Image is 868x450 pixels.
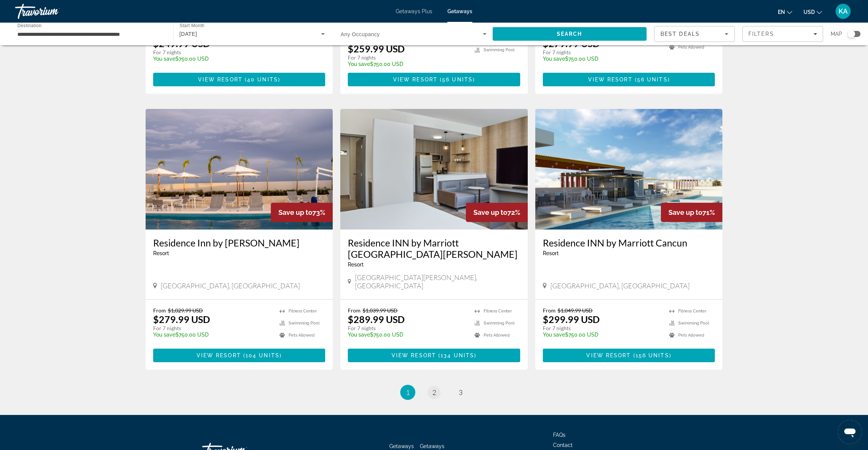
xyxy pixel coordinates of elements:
[631,352,671,358] span: ( )
[246,352,280,358] span: 104 units
[543,307,556,314] span: From
[839,8,848,15] span: KA
[241,352,282,358] span: ( )
[661,29,728,38] mat-select: Sort by
[543,73,715,86] button: View Resort(56 units)
[438,77,475,83] span: ( )
[348,43,405,54] p: $259.99 USD
[557,31,582,37] span: Search
[153,349,326,362] button: View Resort(104 units)
[348,262,364,268] span: Resort
[803,6,822,17] button: Change currency
[678,333,704,338] span: Pets Allowed
[348,349,520,362] button: View Resort(134 units)
[484,47,515,52] span: Swimming Pool
[778,9,785,15] span: en
[17,23,41,28] span: Destination
[543,237,715,248] a: Residence INN by Marriott Cancun
[636,352,669,358] span: 156 units
[153,314,210,325] p: $279.99 USD
[543,332,662,338] p: $750.00 USD
[586,352,631,358] span: View Resort
[393,77,438,83] span: View Resort
[838,420,862,444] iframe: Button to launch messaging window
[243,77,280,83] span: ( )
[396,8,432,14] a: Getaways Plus
[543,349,715,362] button: View Resort(156 units)
[348,54,467,61] p: For 7 nights
[558,307,593,314] span: $1,049.99 USD
[17,30,163,39] input: Select destination
[146,109,333,230] img: Residence Inn by Marriott Merida
[803,9,815,15] span: USD
[473,208,507,216] span: Save up to
[153,332,175,338] span: You save
[553,442,573,448] a: Contact
[348,237,520,260] a: Residence INN by Marriott [GEOGRAPHIC_DATA][PERSON_NAME]
[15,2,91,21] a: Travorium
[442,77,473,83] span: 56 units
[348,325,467,332] p: For 7 nights
[153,56,175,62] span: You save
[348,61,370,67] span: You save
[748,31,774,37] span: Filters
[348,314,405,325] p: $289.99 USD
[348,73,520,86] button: View Resort(56 units)
[493,27,647,41] button: Search
[389,443,414,449] a: Getaways
[678,45,704,50] span: Pets Allowed
[341,31,380,37] span: Any Occupancy
[348,307,361,314] span: From
[553,432,565,438] a: FAQs
[153,73,326,86] button: View Resort(40 units)
[831,29,842,39] span: Map
[543,314,600,325] p: $299.99 USD
[459,388,462,396] span: 3
[484,321,515,326] span: Swimming Pool
[484,309,512,314] span: Fitness Center
[348,332,467,338] p: $750.00 USD
[289,309,317,314] span: Fitness Center
[447,8,472,14] a: Getaways
[289,333,315,338] span: Pets Allowed
[161,282,300,290] span: [GEOGRAPHIC_DATA], [GEOGRAPHIC_DATA]
[543,56,565,62] span: You save
[271,203,333,222] div: 73%
[588,77,633,83] span: View Resort
[543,325,662,332] p: For 7 nights
[678,321,709,326] span: Swimming Pool
[355,273,520,290] span: [GEOGRAPHIC_DATA][PERSON_NAME], [GEOGRAPHIC_DATA]
[637,77,668,83] span: 56 units
[153,307,166,314] span: From
[348,61,467,67] p: $750.00 USD
[678,309,707,314] span: Fitness Center
[543,250,559,256] span: Resort
[535,109,723,230] img: Residence INN by Marriott Cancun
[153,250,169,256] span: Resort
[153,332,272,338] p: $750.00 USD
[153,237,326,248] a: Residence Inn by [PERSON_NAME]
[436,352,476,358] span: ( )
[180,31,197,37] span: [DATE]
[661,31,700,37] span: Best Deals
[484,333,510,338] span: Pets Allowed
[550,282,690,290] span: [GEOGRAPHIC_DATA], [GEOGRAPHIC_DATA]
[633,77,670,83] span: ( )
[180,23,204,28] span: Start Month
[543,49,662,56] p: For 7 nights
[153,49,318,56] p: For 7 nights
[340,109,528,230] img: Residence INN by Marriott Playa del Carmen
